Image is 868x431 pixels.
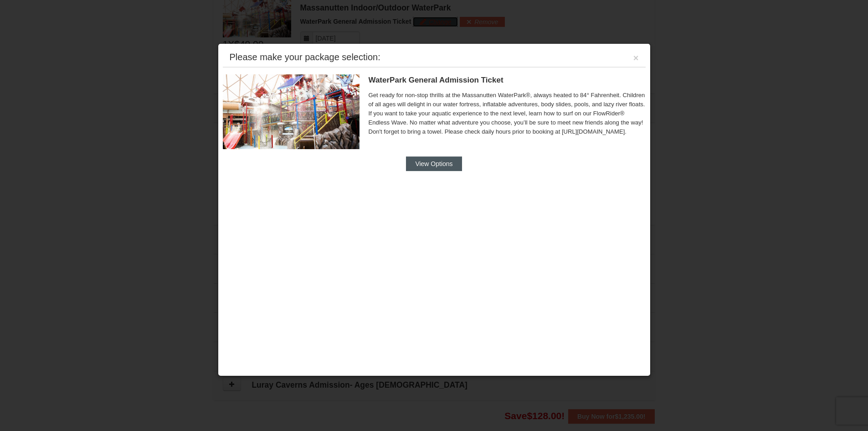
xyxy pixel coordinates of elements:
[223,74,360,149] img: 6619917-1403-22d2226d.jpg
[230,52,380,62] div: Please make your package selection:
[406,156,462,171] button: View Options
[369,76,646,85] h5: WaterPark General Admission Ticket
[369,91,646,136] span: Get ready for non-stop thrills at the Massanutten WaterPark®, always heated to 84° Fahrenheit. Ch...
[633,53,639,62] button: ×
